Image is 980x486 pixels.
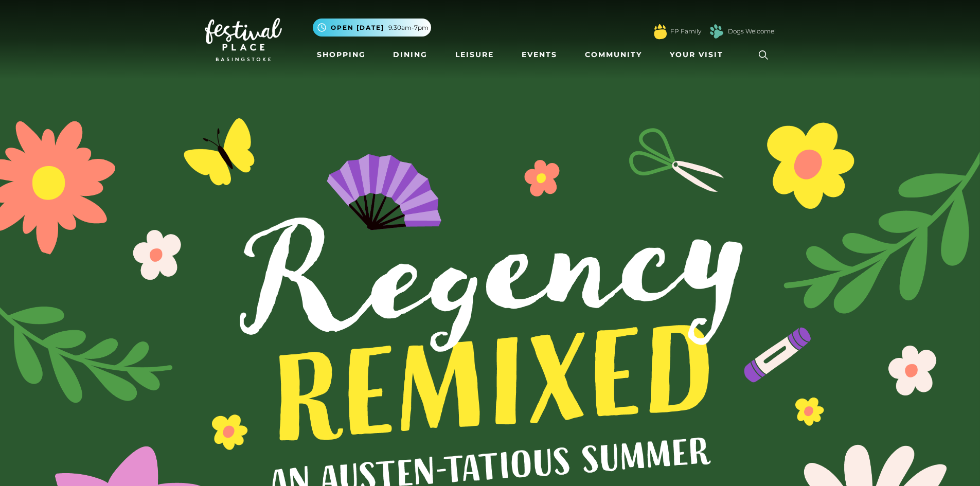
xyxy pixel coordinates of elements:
[331,23,384,32] span: Open [DATE]
[728,27,776,36] a: Dogs Welcome!
[389,45,432,64] a: Dining
[451,45,498,64] a: Leisure
[666,45,733,64] a: Your Visit
[518,45,561,64] a: Events
[205,18,282,61] img: Festival Place Logo
[581,45,646,64] a: Community
[388,23,429,32] span: 9.30am-7pm
[313,19,431,37] button: Open [DATE] 9.30am-7pm
[670,49,723,60] span: Your Visit
[313,45,370,64] a: Shopping
[670,27,701,36] a: FP Family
